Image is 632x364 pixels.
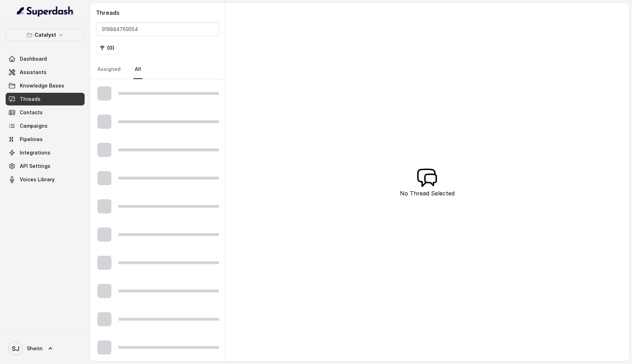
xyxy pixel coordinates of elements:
[6,106,85,119] a: Contacts
[6,53,85,65] a: Dashboard
[6,120,85,132] a: Campaigns
[96,42,119,54] button: (0)
[27,345,43,352] span: Sherin
[20,122,48,129] span: Campaigns
[20,136,43,143] span: Pipelines
[96,8,219,17] h2: Threads
[12,345,19,352] text: SJ
[6,66,85,79] a: Assistants
[6,173,85,186] a: Voices Library
[133,60,142,79] a: All
[6,160,85,172] a: API Settings
[35,31,56,39] p: Catalyst
[6,339,85,358] a: Sherin
[6,93,85,105] a: Threads
[20,176,55,183] span: Voices Library
[96,23,219,36] input: Search by Call ID or Phone Number
[400,189,455,198] p: No Thread Selected
[6,133,85,146] a: Pipelines
[96,60,219,79] nav: Tabs
[6,29,85,41] button: Catalyst
[20,109,43,116] span: Contacts
[20,55,47,62] span: Dashboard
[20,163,50,170] span: API Settings
[20,149,50,156] span: Integrations
[20,96,41,103] span: Threads
[96,60,122,79] a: Assigned
[20,69,47,76] span: Assistants
[20,82,64,89] span: Knowledge Bases
[6,146,85,159] a: Integrations
[6,79,85,92] a: Knowledge Bases
[17,6,74,17] img: light.svg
